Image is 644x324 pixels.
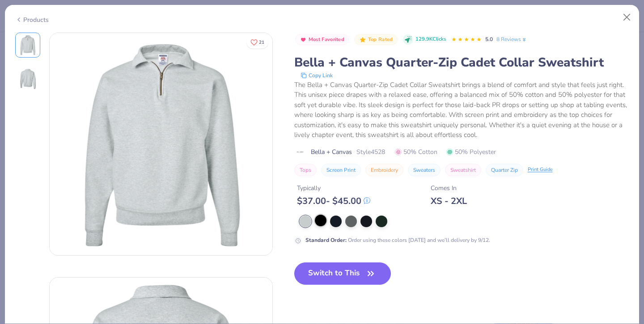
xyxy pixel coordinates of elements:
[259,40,264,45] span: 21
[485,36,493,43] span: 5.0
[451,33,482,47] div: 5.0 Stars
[294,262,391,285] button: Switch to This
[295,34,349,46] button: Badge Button
[294,164,317,176] button: Tops
[17,68,38,90] img: Back
[365,164,403,176] button: Embroidery
[446,147,496,157] span: 50% Polyester
[356,147,385,157] span: Style 4528
[311,147,352,157] span: Bella + Canvas
[298,71,335,80] button: copy to clipboard
[354,34,397,46] button: Badge Button
[395,147,437,157] span: 50% Cotton
[294,54,629,71] div: Bella + Canvas Quarter-Zip Cadet Collar Sweatshirt
[431,183,467,193] div: Comes In
[50,33,272,255] img: Front
[15,15,49,25] div: Products
[17,34,38,56] img: Front
[294,149,306,156] img: brand logo
[486,164,523,176] button: Quarter Zip
[415,36,446,43] span: 129.9K Clicks
[246,36,268,49] button: Like
[359,36,366,43] img: Top Rated sort
[294,80,629,140] div: The Bella + Canvas Quarter-Zip Cadet Collar Sweatshirt brings a blend of comfort and style that f...
[445,164,481,176] button: Sweatshirt
[305,237,347,244] strong: Standard Order :
[305,236,490,244] div: Order using these colors [DATE] and we’ll delivery by 9/12.
[300,36,307,43] img: Most Favorited sort
[408,164,441,176] button: Sweaters
[297,183,370,193] div: Typically
[297,195,370,207] div: $ 37.00 - $ 45.00
[528,166,553,174] div: Print Guide
[619,9,636,26] button: Close
[368,37,393,42] span: Top Rated
[431,195,467,207] div: XS - 2XL
[309,37,344,42] span: Most Favorited
[496,35,527,43] a: 8 Reviews
[321,164,361,176] button: Screen Print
